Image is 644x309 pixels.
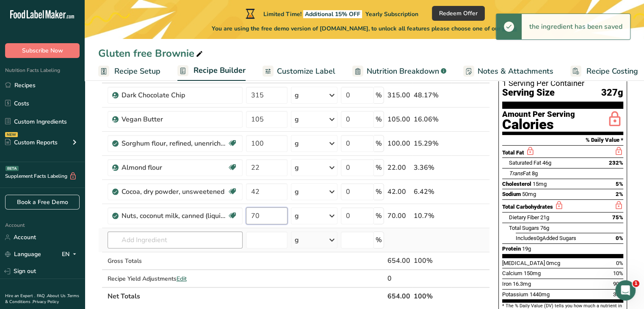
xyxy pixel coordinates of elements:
[387,187,410,197] div: 42.00
[295,163,299,173] div: g
[244,8,418,19] div: Limited Time!
[108,257,243,265] div: Gross Totals
[387,114,410,124] div: 105.00
[509,214,539,221] span: Dietary Fiber
[387,211,410,221] div: 70.00
[412,287,451,305] th: 100%
[616,235,623,241] span: 0%
[387,256,410,266] div: 654.00
[532,170,538,177] span: 8g
[5,293,35,299] a: Hire an Expert .
[432,6,485,21] button: Redeem Offer
[122,163,227,173] div: Almond flour
[502,149,524,156] span: Total Fat
[295,90,299,100] div: g
[47,293,67,299] a: About Us .
[502,246,521,252] span: Protein
[6,166,19,171] div: BETA
[478,66,553,77] span: Notes & Attachments
[633,280,639,287] span: 1
[616,181,623,187] span: 5%
[22,46,63,55] span: Subscribe Now
[616,260,623,266] span: 0%
[33,299,59,305] a: Privacy Policy
[601,88,623,98] span: 327g
[502,119,575,131] div: Calories
[542,160,551,166] span: 46g
[509,170,523,177] i: Trans
[616,191,623,197] span: 2%
[414,114,450,124] div: 16.06%
[277,66,335,77] span: Customize Label
[5,138,58,147] div: Custom Reports
[530,291,550,298] span: 1440mg
[502,281,511,287] span: Iron
[513,281,531,287] span: 16.3mg
[509,160,541,166] span: Saturated Fat
[5,43,80,58] button: Subscribe Now
[414,90,450,100] div: 48.17%
[502,88,555,98] span: Serving Size
[352,62,446,81] a: Nutrition Breakdown
[586,66,638,77] span: Recipe Costing
[540,214,549,221] span: 21g
[5,195,80,210] a: Book a Free Demo
[522,14,630,39] div: the ingredient has been saved
[516,235,576,241] span: Includes Added Sugars
[570,62,638,81] a: Recipe Costing
[546,260,560,266] span: 0mcg
[193,65,246,76] span: Recipe Builder
[295,138,299,149] div: g
[414,138,450,149] div: 15.29%
[502,79,623,88] div: 1 Serving Per Container
[502,204,553,210] span: Total Carbohydrates
[439,9,478,18] span: Redeem Offer
[263,62,335,81] a: Customize Label
[122,187,227,197] div: Cocoa, dry powder, unsweetened
[367,66,439,77] span: Nutrition Breakdown
[386,287,412,305] th: 654.00
[5,293,79,305] a: Terms & Conditions .
[540,225,549,231] span: 76g
[609,160,623,166] span: 232%
[177,275,187,283] span: Edit
[522,246,531,252] span: 19g
[387,90,410,100] div: 315.00
[122,138,227,149] div: Sorghum flour, refined, unenriched
[502,260,545,266] span: [MEDICAL_DATA]
[615,280,636,301] iframe: Intercom live chat
[387,138,410,149] div: 100.00
[62,249,80,259] div: EN
[613,270,623,276] span: 10%
[502,181,531,187] span: Cholesterol
[37,293,47,299] a: FAQ .
[98,46,205,61] div: Gluten free Brownie
[108,232,243,248] input: Add Ingredient
[114,66,160,77] span: Recipe Setup
[387,163,410,173] div: 22.00
[414,211,450,221] div: 10.7%
[295,235,299,245] div: g
[414,256,450,266] div: 100%
[536,235,542,241] span: 0g
[612,214,623,221] span: 75%
[533,181,547,187] span: 15mg
[509,170,531,177] span: Fat
[5,132,18,137] div: NEW
[502,135,623,145] section: % Daily Value *
[295,187,299,197] div: g
[365,10,418,18] span: Yearly Subscription
[463,62,553,81] a: Notes & Attachments
[5,247,41,262] a: Language
[98,62,160,81] a: Recipe Setup
[502,110,575,119] div: Amount Per Serving
[524,270,541,276] span: 150mg
[522,191,536,197] span: 50mg
[509,225,539,231] span: Total Sugars
[212,24,517,33] span: You are using the free demo version of [DOMAIN_NAME], to unlock all features please choose one of...
[502,270,522,276] span: Calcium
[613,281,623,287] span: 90%
[295,114,299,124] div: g
[106,287,386,305] th: Net Totals
[414,163,450,173] div: 3.36%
